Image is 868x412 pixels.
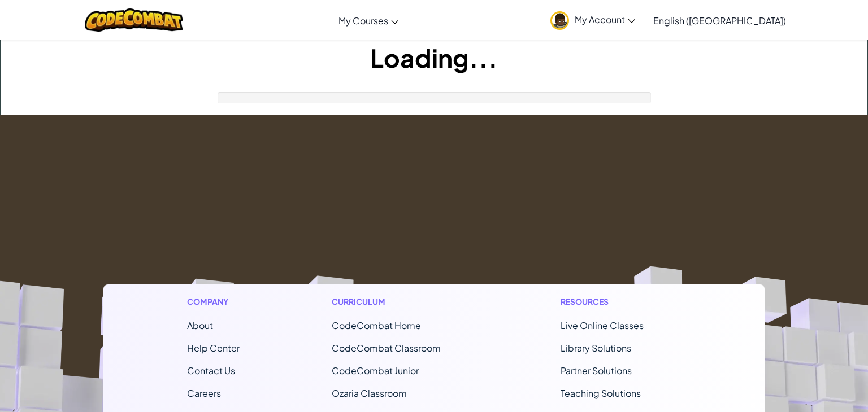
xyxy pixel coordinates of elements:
[85,8,184,32] img: CodeCombat logo
[332,365,419,376] a: CodeCombat Junior
[333,5,404,36] a: My Courses
[550,11,569,30] img: avatar
[332,296,468,308] h1: Curriculum
[561,296,681,308] h1: Resources
[648,5,792,36] a: English ([GEOGRAPHIC_DATA])
[338,15,388,27] span: My Courses
[575,14,635,25] span: My Account
[545,2,641,38] a: My Account
[187,319,213,331] a: About
[332,387,407,399] a: Ozaria Classroom
[561,387,641,399] a: Teaching Solutions
[187,365,235,376] span: Contact Us
[332,342,441,354] a: CodeCombat Classroom
[187,296,240,308] h1: Company
[332,319,421,331] span: CodeCombat Home
[1,40,867,75] h1: Loading...
[187,342,240,354] a: Help Center
[561,319,644,331] a: Live Online Classes
[187,387,221,399] a: Careers
[561,365,632,376] a: Partner Solutions
[561,342,631,354] a: Library Solutions
[653,15,786,27] span: English ([GEOGRAPHIC_DATA])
